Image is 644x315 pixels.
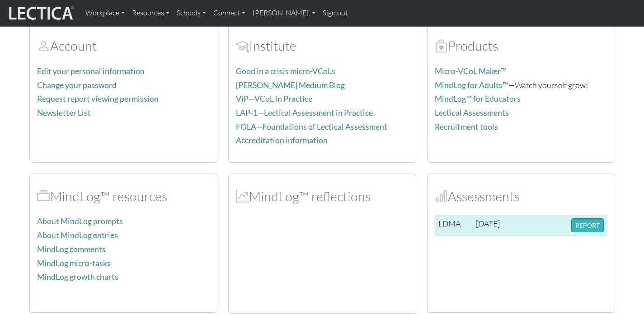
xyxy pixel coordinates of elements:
[37,66,145,76] a: Edit your personal information
[435,38,607,54] h2: Products
[435,38,448,54] span: Products
[435,66,507,76] a: Micro-VCoL Maker™
[236,122,387,132] a: FOLA—Foundations of Lectical Assessment
[37,80,117,90] a: Change your password
[37,108,91,118] a: Newsletter List
[37,188,210,204] h2: MindLog™ resources
[37,244,106,254] a: MindLog comments
[236,136,328,145] a: Accreditation information
[236,188,409,204] h2: MindLog™ reflections
[37,38,50,54] span: Account
[37,94,159,103] a: Request report viewing permission
[37,38,210,54] h2: Account
[435,80,508,90] a: MindLog for Adults™
[37,188,50,204] span: MindLog™ resources
[82,4,128,23] a: Workplace
[435,122,498,132] a: Recruitment tools
[37,259,111,268] a: MindLog micro-tasks
[236,38,249,54] span: Account
[435,188,448,204] span: Assessments
[236,94,312,103] a: ViP—VCoL in Practice
[319,4,352,23] a: Sign out
[210,4,249,23] a: Connect
[435,215,473,236] td: LDMA
[571,218,604,232] button: REPORT
[435,79,607,92] p: —Watch yourself grow!
[37,230,118,240] a: About MindLog entries
[476,218,500,228] span: [DATE]
[236,108,373,118] a: LAP-1—Lectical Assessment in Practice
[435,188,607,204] h2: Assessments
[128,4,173,23] a: Resources
[37,272,118,282] a: MindLog growth charts
[435,108,509,118] a: Lectical Assessments
[249,4,319,23] a: [PERSON_NAME]
[435,94,521,103] a: MindLog™ for Educators
[236,38,409,54] h2: Institute
[173,4,210,23] a: Schools
[236,66,335,76] a: Good in a crisis micro-VCoLs
[236,80,345,90] a: [PERSON_NAME] Medium Blog
[7,5,75,22] img: lecticalive
[37,216,123,226] a: About MindLog prompts
[236,188,249,204] span: MindLog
